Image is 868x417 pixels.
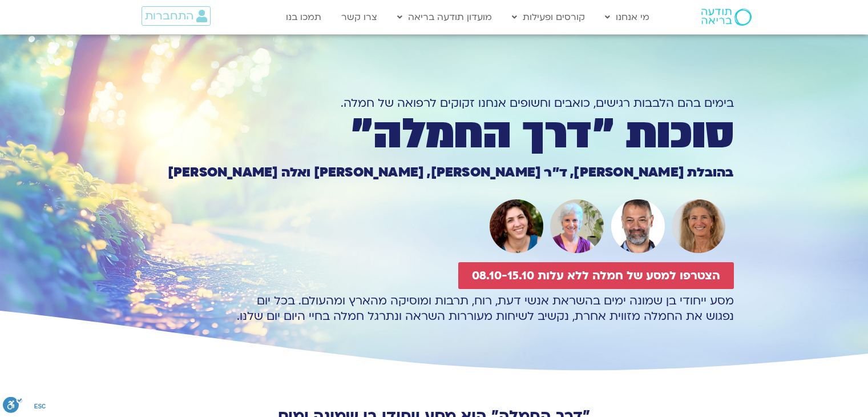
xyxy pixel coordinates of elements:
a: תמכו בנו [280,6,327,28]
h1: בהובלת [PERSON_NAME], ד״ר [PERSON_NAME], [PERSON_NAME] ואלה [PERSON_NAME] [135,166,734,179]
h1: בימים בהם הלבבות רגישים, כואבים וחשופים אנחנו זקוקים לרפואה של חמלה. [135,95,734,111]
a: צרו קשר [336,6,383,28]
span: הצטרפו למסע של חמלה ללא עלות 08.10-15.10 [472,269,720,282]
a: מועדון תודעה בריאה [391,6,498,28]
a: מי אנחנו [599,6,655,28]
a: התחברות [142,6,211,26]
img: תודעה בריאה [701,9,752,26]
p: מסע ייחודי בן שמונה ימים בהשראת אנשי דעת, רוח, תרבות ומוסיקה מהארץ ומהעולם. בכל יום נפגוש את החמל... [135,293,734,324]
h1: סוכות ״דרך החמלה״ [135,115,734,154]
span: התחברות [145,10,193,22]
a: הצטרפו למסע של חמלה ללא עלות 08.10-15.10 [458,262,734,289]
a: קורסים ופעילות [506,6,591,28]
